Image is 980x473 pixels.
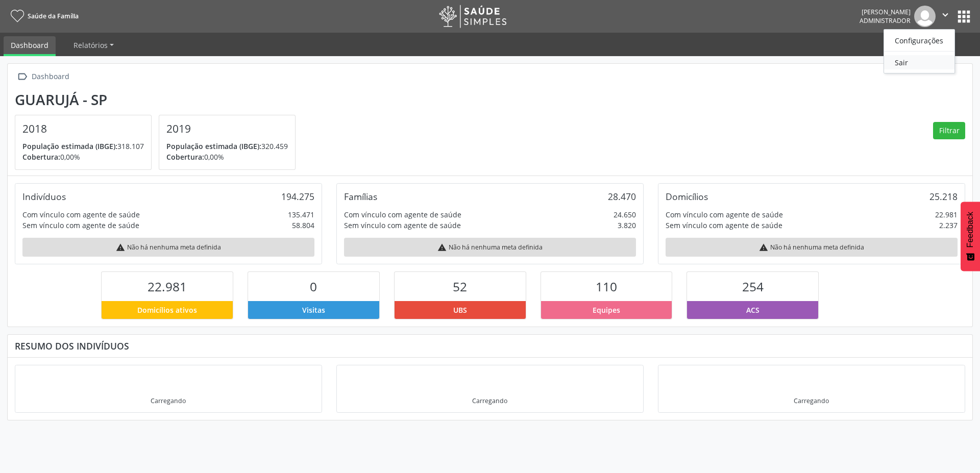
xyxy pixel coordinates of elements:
div: Não há nenhuma meta definida [666,238,958,257]
span: Visitas [302,305,325,315]
p: 318.107 [22,141,144,152]
div: Não há nenhuma meta definida [344,238,636,257]
div: 28.470 [608,191,636,202]
span: População estimada (IBGE): [22,141,117,151]
div: Com vínculo com agente de saúde [666,209,783,220]
button: Filtrar [933,122,965,139]
span: 110 [596,278,617,295]
i: warning [759,243,768,252]
div: Carregando [794,396,829,405]
span: Feedback [966,212,975,247]
div: Carregando [472,396,507,405]
div: 22.981 [935,209,958,220]
i: warning [116,243,125,252]
img: img [914,6,936,27]
i:  [940,9,951,20]
div: Sem vínculo com agente de saúde [344,220,461,231]
div: Famílias [344,191,377,202]
a: Sair [884,55,954,69]
div: 3.820 [618,220,636,231]
div: 58.804 [292,220,314,231]
div: Sem vínculo com agente de saúde [22,220,139,231]
i:  [15,69,30,84]
ul:  [884,29,955,73]
div: 135.471 [288,209,314,220]
div: Sem vínculo com agente de saúde [666,220,782,231]
div: 2.237 [939,220,958,231]
div: Indivíduos [22,191,66,202]
a:  Dashboard [15,69,71,84]
span: 0 [310,278,317,295]
h4: 2019 [166,122,288,135]
div: [PERSON_NAME] [860,8,911,16]
div: Dashboard [30,69,71,84]
span: ACS [746,305,759,315]
p: 320.459 [166,141,288,152]
span: Administrador [860,16,911,25]
span: Domicílios ativos [137,305,197,315]
div: Domicílios [666,191,708,202]
h4: 2018 [22,122,144,135]
div: 25.218 [929,191,958,202]
div: 24.650 [614,209,636,220]
span: Cobertura: [166,152,204,162]
div: Carregando [151,396,186,405]
span: 22.981 [148,278,187,295]
button: apps [955,8,973,26]
div: Não há nenhuma meta definida [22,238,314,257]
a: Configurações [884,33,954,47]
p: 0,00% [22,152,144,162]
div: Resumo dos indivíduos [15,340,965,352]
a: Relatórios [66,36,121,54]
span: UBS [453,305,467,315]
div: 194.275 [281,191,314,202]
i: warning [437,243,447,252]
span: Relatórios [73,40,108,50]
span: População estimada (IBGE): [166,141,261,151]
span: Cobertura: [22,152,60,162]
button: Feedback - Mostrar pesquisa [961,202,980,271]
div: Com vínculo com agente de saúde [344,209,461,220]
span: Equipes [593,305,620,315]
span: 52 [453,278,467,295]
span: Saúde da Família [28,12,79,20]
a: Dashboard [4,36,56,56]
p: 0,00% [166,152,288,162]
span: 254 [742,278,764,295]
a: Saúde da Família [7,8,79,24]
div: Com vínculo com agente de saúde [22,209,140,220]
div: Guarujá - SP [15,91,303,108]
button:  [936,6,955,27]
